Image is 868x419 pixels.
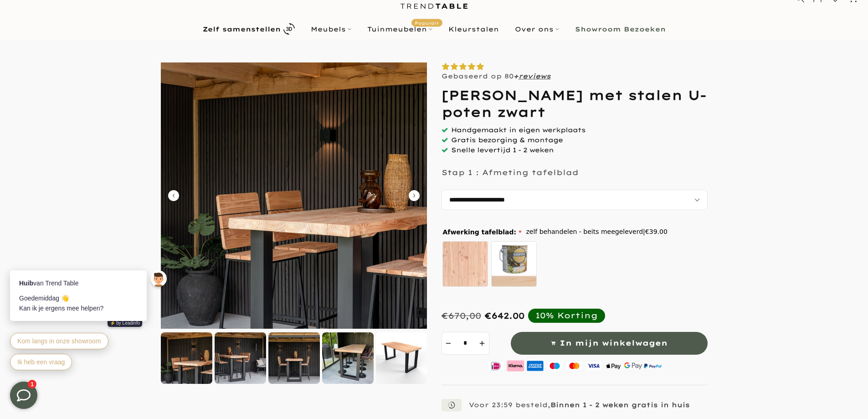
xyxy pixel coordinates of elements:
img: Douglas bartafel met stalen U-poten zwart [161,332,212,384]
span: €39.00 [645,228,668,235]
a: TuinmeubelenPopulair [359,24,440,35]
span: Handgemaakt in eigen werkplaats [451,126,586,134]
b: Showroom Bezoeken [575,26,666,32]
a: Kleurstalen [440,24,507,35]
div: 10% Korting [535,310,598,321]
button: Carousel Back Arrow [168,190,179,201]
span: Snelle levertijd 1 - 2 weken [451,146,554,154]
iframe: bot-iframe [1,226,179,382]
input: Quantity [455,332,476,355]
strong: Binnen 1 - 2 weken gratis in huis [550,401,690,409]
button: In mijn winkelwagen [511,332,708,355]
span: Gratis bezorging & montage [451,136,563,144]
a: Showroom Bezoeken [567,24,673,35]
a: reviews [519,72,551,80]
img: Douglas bartafel met stalen U-poten zwart [268,332,320,384]
span: Populair [411,19,442,26]
button: increment [476,332,489,355]
span: €642.00 [485,310,524,321]
iframe: toggle-frame [1,372,46,418]
a: Meubels [303,24,359,35]
strong: + [514,72,519,80]
h1: [PERSON_NAME] met stalen U-poten zwart [442,87,708,120]
a: Zelf samenstellen [195,21,303,37]
img: Douglas bartafel met stalen U-poten zwart gepoedercoat [322,332,374,384]
p: Gebaseerd op 80 [442,72,551,80]
img: Douglas bartafel met stalen U-poten zwart [215,332,266,384]
a: Over ons [507,24,567,35]
select: autocomplete="off" [442,190,708,210]
span: In mijn winkelwagen [560,336,668,350]
button: Carousel Next Arrow [409,190,420,201]
img: Douglas bartafel met stalen U-poten zwart [161,62,427,329]
div: €670,00 [442,310,481,321]
p: Stap 1 : Afmeting tafelblad [442,168,579,177]
span: Afwerking tafelblad: [443,229,522,235]
span: | [643,228,668,235]
b: Zelf samenstellen [203,26,281,32]
p: Voor 23:59 besteld, [469,401,690,409]
button: decrement [442,332,455,355]
span: zelf behandelen - beits meegeleverd [526,226,667,238]
img: Rechthoekige douglas houten bartafel - stalen U-poten zwart [376,332,427,384]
